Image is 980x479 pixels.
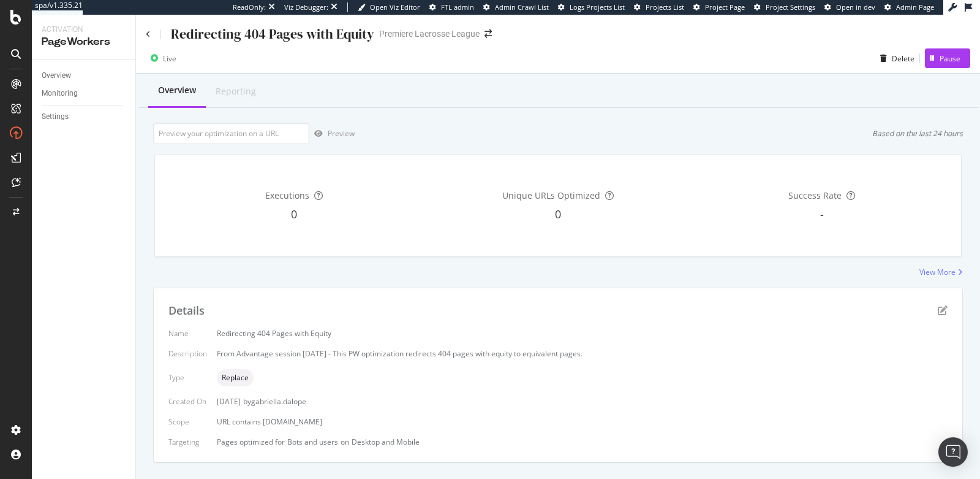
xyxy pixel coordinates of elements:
span: URL contains [DOMAIN_NAME] [217,416,322,427]
span: - [820,207,824,221]
a: Click to go back [146,31,151,38]
div: Overview [42,69,71,82]
button: Delete [875,48,914,68]
a: Open Viz Editor [358,2,420,12]
div: by gabriella.dalope [243,396,306,407]
div: Reporting [216,85,256,98]
a: Open in dev [824,2,875,12]
a: Overview [42,69,127,82]
a: FTL admin [429,2,474,12]
input: Preview your optimization on a URL [153,123,309,144]
span: Admin Page [896,2,934,12]
div: Delete [892,53,914,64]
div: Open Intercom Messenger [938,437,968,467]
div: Pause [940,53,960,64]
div: ReadOnly: [233,2,266,12]
div: arrow-right-arrow-left [484,29,492,38]
div: Monitoring [42,87,78,100]
span: Open in dev [836,2,875,12]
span: Executions [265,190,309,201]
div: Details [168,303,205,319]
div: Redirecting 404 Pages with Equity [171,25,374,44]
span: Open Viz Editor [370,2,420,12]
span: Replace [222,374,249,381]
a: Projects List [634,2,684,12]
div: Created On [168,396,207,407]
div: Bots and users [287,437,338,447]
div: Targeting [168,437,207,447]
button: Pause [925,48,970,68]
div: From Advantage session [DATE] - This PW optimization redirects 404 pages with equity to equivalen... [217,348,948,359]
div: Pages optimized for on [217,437,948,447]
span: Success Rate [788,190,842,201]
a: Project Settings [754,2,815,12]
a: Admin Page [884,2,934,12]
a: Logs Projects List [558,2,625,12]
span: FTL admin [441,2,474,12]
div: neutral label [217,369,254,386]
div: Based on the last 24 hours [872,128,963,139]
div: Live [163,53,176,64]
div: Preview [328,128,355,139]
div: Name [168,328,207,339]
span: Unique URLs Optimized [502,190,600,201]
div: Premiere Lacrosse League [379,28,480,40]
a: Admin Crawl List [483,2,549,12]
div: [DATE] [217,396,948,407]
a: Project Page [693,2,745,12]
span: Project Page [705,2,745,12]
div: Type [168,372,207,383]
div: pen-to-square [938,305,948,315]
span: 0 [555,207,561,221]
div: Overview [158,84,196,96]
div: Desktop and Mobile [352,437,420,447]
div: PageWorkers [42,35,126,49]
a: View More [919,267,963,277]
div: Redirecting 404 Pages with Equity [217,328,948,339]
div: Scope [168,416,207,427]
div: Settings [42,110,69,123]
div: Viz Debugger: [284,2,328,12]
span: 0 [291,207,297,221]
span: Projects List [646,2,684,12]
a: Settings [42,110,127,123]
div: View More [919,267,956,277]
button: Preview [309,124,355,144]
span: Project Settings [766,2,815,12]
div: Activation [42,25,126,35]
div: Description [168,348,207,359]
a: Monitoring [42,87,127,100]
span: Logs Projects List [570,2,625,12]
span: Admin Crawl List [495,2,549,12]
